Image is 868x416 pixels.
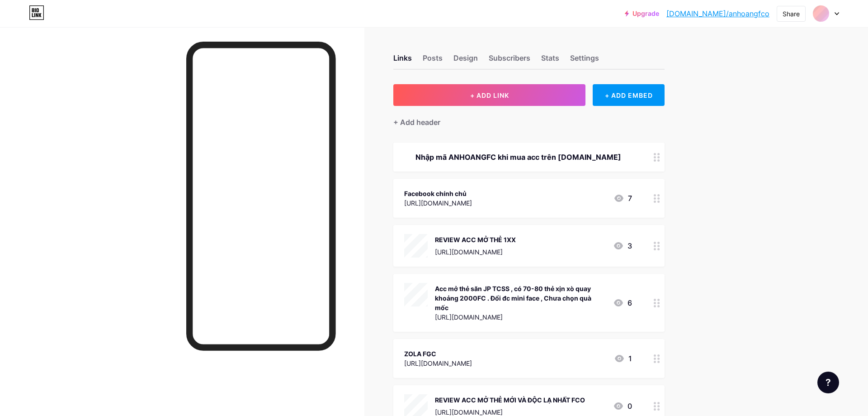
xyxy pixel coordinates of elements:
div: + ADD EMBED [593,84,665,106]
a: Upgrade [625,10,659,17]
div: [URL][DOMAIN_NAME] [435,312,606,322]
div: REVIEW ACC MỞ THẺ 1XX [435,235,516,244]
div: 1 [614,353,632,364]
button: + ADD LINK [393,84,585,106]
div: 0 [613,401,632,411]
div: [URL][DOMAIN_NAME] [435,247,516,257]
div: Nhập mã ANHOANGFC khi mua acc trên [DOMAIN_NAME] [404,152,632,163]
div: ZOLA FGC [404,349,472,359]
div: Acc mở thẻ săn JP TCSS , có 70-80 thẻ xịn xò quay khoảng 2000FC . Đổi đc mini face , Chưa chọn qu... [435,284,606,312]
div: Design [453,53,478,69]
div: Links [393,53,412,69]
div: + Add header [393,117,440,128]
a: [DOMAIN_NAME]/anhoangfco [666,8,769,19]
div: 6 [613,297,632,308]
div: [URL][DOMAIN_NAME] [404,359,472,368]
div: REVIEW ACC MỞ THẺ MỚI VÀ ĐỘC LẠ NHẤT FCO [435,395,585,405]
div: [URL][DOMAIN_NAME] [404,198,472,208]
div: 7 [613,193,632,204]
div: Settings [570,53,599,69]
div: 3 [613,240,632,251]
span: + ADD LINK [470,91,509,99]
div: Facebook chính chủ [404,189,472,198]
div: Stats [541,53,559,69]
div: Subscribers [489,53,530,69]
div: Share [783,9,800,19]
div: Posts [423,53,443,69]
